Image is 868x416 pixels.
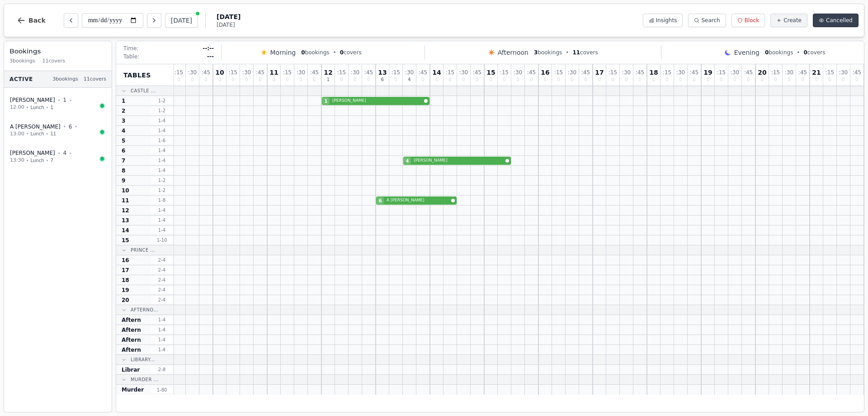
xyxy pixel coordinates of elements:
[313,77,316,82] span: 0
[10,96,55,104] span: [PERSON_NAME]
[151,387,173,393] span: 1 - 80
[798,70,807,75] span: : 45
[151,257,173,263] span: 2 - 4
[122,346,141,354] span: Aftern
[122,257,129,264] span: 16
[688,14,726,27] button: Search
[665,77,668,82] span: 0
[63,123,66,130] span: •
[340,49,344,56] span: 0
[10,123,61,130] span: A [PERSON_NAME]
[58,97,61,104] span: •
[4,144,112,169] button: [PERSON_NAME]•4•13:30•Lunch•7
[151,187,173,194] span: 1 - 2
[122,366,140,373] span: Librar
[554,70,563,75] span: : 15
[297,70,305,75] span: : 30
[812,69,821,76] span: 21
[301,49,329,56] span: bookings
[151,137,173,144] span: 1 - 6
[720,77,722,82] span: 0
[771,70,780,75] span: : 15
[446,70,454,75] span: : 15
[69,150,72,157] span: •
[256,70,264,75] span: : 45
[122,127,125,134] span: 4
[435,77,438,82] span: 0
[31,104,44,111] span: Lunch
[9,57,35,65] span: 3 bookings
[707,77,709,82] span: 0
[408,77,410,82] span: 4
[826,17,853,24] span: Cancelled
[459,70,468,75] span: : 30
[202,70,210,75] span: : 45
[379,197,382,204] span: 6
[207,53,214,60] span: ---
[188,70,197,75] span: : 30
[122,147,125,154] span: 6
[801,77,804,82] span: 0
[815,77,818,82] span: 0
[63,149,67,157] span: 4
[758,69,766,76] span: 20
[151,107,173,114] span: 1 - 2
[310,70,319,75] span: : 45
[50,157,53,164] span: 7
[503,77,505,82] span: 0
[516,77,519,82] span: 0
[151,217,173,224] span: 1 - 4
[122,107,125,115] span: 2
[783,17,802,24] span: Create
[131,87,156,94] span: Castle ...
[84,76,106,83] span: 11 covers
[636,70,644,75] span: : 45
[31,157,44,164] span: Lunch
[151,326,173,333] span: 1 - 4
[745,17,759,24] span: Block
[826,70,834,75] span: : 15
[387,197,449,204] span: A [PERSON_NAME]
[734,48,759,57] span: Evening
[122,97,125,105] span: 1
[765,49,793,56] span: bookings
[419,70,427,75] span: : 45
[151,177,173,184] span: 1 - 2
[270,48,296,57] span: Morning
[26,157,29,164] span: •
[609,70,617,75] span: : 15
[151,117,173,124] span: 1 - 4
[527,70,536,75] span: : 45
[813,14,859,27] button: Cancelled
[774,77,777,82] span: 0
[421,77,424,82] span: 0
[354,77,356,82] span: 0
[217,12,241,21] span: [DATE]
[498,48,528,57] span: Afternoon
[406,158,409,164] span: 4
[26,130,29,137] span: •
[839,70,848,75] span: : 30
[534,49,538,56] span: 3
[122,336,141,344] span: Aftern
[75,123,77,130] span: •
[217,21,241,29] span: [DATE]
[804,49,807,56] span: 0
[122,316,141,324] span: Aftern
[69,97,72,104] span: •
[571,77,573,82] span: 0
[679,77,682,82] span: 0
[731,70,739,75] span: : 30
[853,70,861,75] span: : 45
[122,157,125,164] span: 7
[122,167,125,174] span: 8
[122,117,125,124] span: 3
[9,76,33,83] span: Active
[568,70,576,75] span: : 30
[432,69,441,76] span: 14
[676,70,685,75] span: : 30
[541,69,549,76] span: 16
[690,70,698,75] span: : 45
[731,14,765,27] button: Block
[151,346,173,353] span: 1 - 4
